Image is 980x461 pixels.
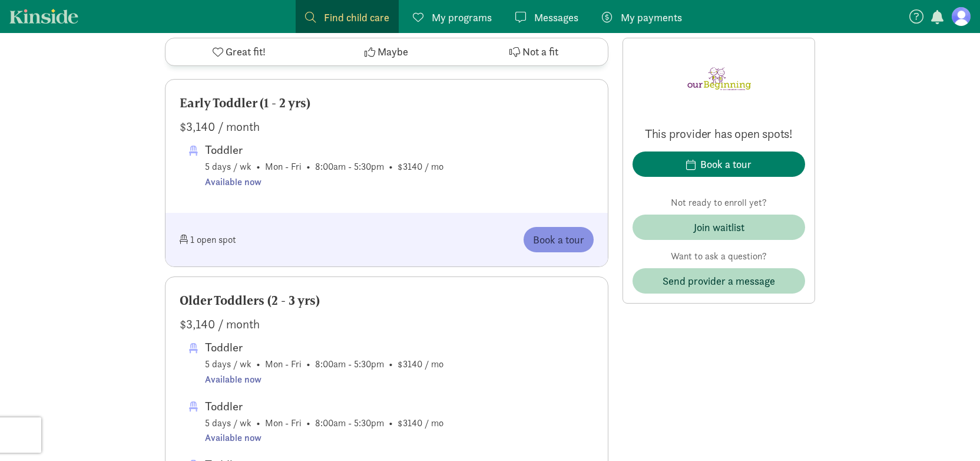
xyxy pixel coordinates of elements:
button: Maybe [313,38,460,65]
button: Join waitlist [633,215,805,240]
button: Send provider a message [633,268,805,294]
span: My payments [621,9,682,25]
span: Book a tour [533,232,584,248]
div: Early Toddler (1 - 2 yrs) [180,94,594,113]
span: 5 days / wk • Mon - Fri • 8:00am - 5:30pm • $3140 / mo [205,140,443,189]
button: Book a tour [633,152,805,177]
div: $3,140 / month [180,117,594,136]
div: Toddler [205,338,443,357]
div: $3,140 / month [180,315,594,334]
p: Want to ask a question? [633,249,805,264]
img: Provider logo [684,48,754,111]
span: 5 days / wk • Mon - Fri • 8:00am - 5:30pm • $3140 / mo [205,397,443,446]
a: Kinside [9,9,78,24]
div: Programs & availability [165,33,608,65]
span: My programs [432,9,492,25]
div: Available now [205,372,443,387]
span: Find child care [324,9,389,25]
div: Toddler [205,397,443,416]
button: Book a tour [524,227,594,252]
div: Available now [205,174,443,190]
span: 5 days / wk • Mon - Fri • 8:00am - 5:30pm • $3140 / mo [205,338,443,387]
div: Older Toddlers (2 - 3 yrs) [180,291,594,310]
div: 1 open spot [180,227,387,252]
span: Maybe [378,44,408,60]
p: This provider has open spots! [633,126,805,142]
div: Available now [205,430,443,446]
div: Join waitlist [694,219,744,235]
span: Send provider a message [663,273,775,289]
span: Great fit! [226,44,266,60]
span: Not a fit [522,44,558,60]
span: Messages [534,9,578,25]
p: Not ready to enroll yet? [633,196,805,210]
div: Book a tour [700,156,751,172]
div: Toddler [205,140,443,159]
button: Not a fit [461,38,608,65]
button: Great fit! [165,38,313,65]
